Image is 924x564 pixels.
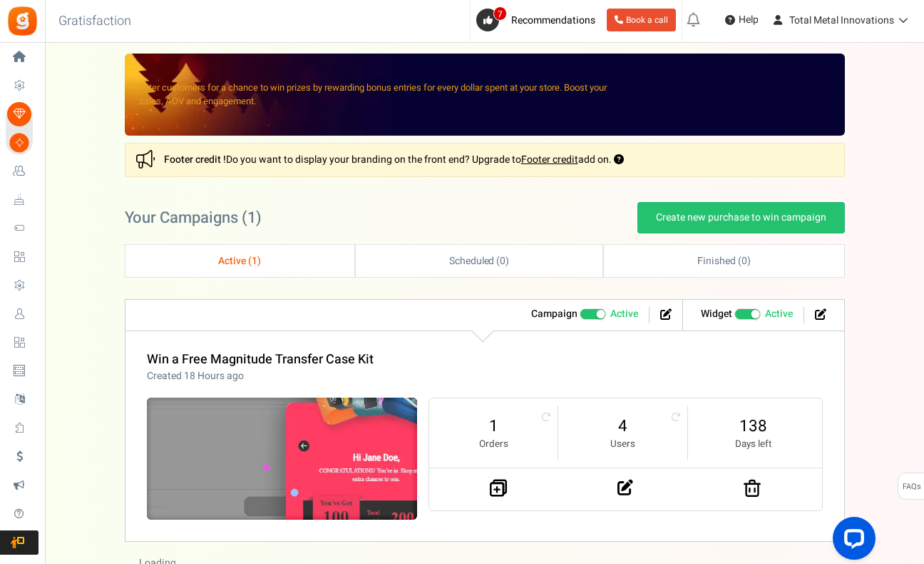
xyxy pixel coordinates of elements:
[511,13,595,28] span: Recommendations
[735,13,759,27] span: Help
[719,9,764,31] a: Help
[164,152,226,167] strong: Footer credit !
[125,143,845,177] div: Do you want to display your branding on the front end? Upgrade to add on.
[476,9,601,31] a: 7 Recommendations
[443,415,544,438] a: 1
[521,152,578,167] a: Footer credit
[902,473,921,500] span: FAQs
[247,206,256,229] span: 1
[147,369,374,383] p: Created 18 Hours ago
[43,7,147,36] h3: Gratisfaction
[449,253,509,268] span: Scheduled ( )
[688,406,818,460] li: 138
[6,5,38,37] img: Gratisfaction
[443,438,544,451] small: Orders
[500,253,505,268] span: 0
[765,307,793,321] span: Active
[741,253,747,268] span: 0
[701,306,732,321] strong: Widget
[702,438,804,451] small: Days left
[607,9,676,31] a: Book a call
[147,350,374,369] a: Win a Free Magnitude Transfer Case Kit
[690,307,804,323] li: Widget activated
[139,81,617,108] p: Enter customers for a chance to win prizes by rewarding bonus entries for every dollar spent at y...
[610,307,638,321] span: Active
[637,202,845,233] a: Create new purchase to win campaign
[531,306,577,321] strong: Campaign
[125,211,262,225] h2: Your Campaigns ( )
[697,253,750,268] span: Finished ( )
[493,6,507,21] span: 7
[573,415,673,438] a: 4
[573,438,673,451] small: Users
[218,253,261,268] span: Active ( )
[789,13,894,28] span: Total Metal Innovations
[252,253,257,268] span: 1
